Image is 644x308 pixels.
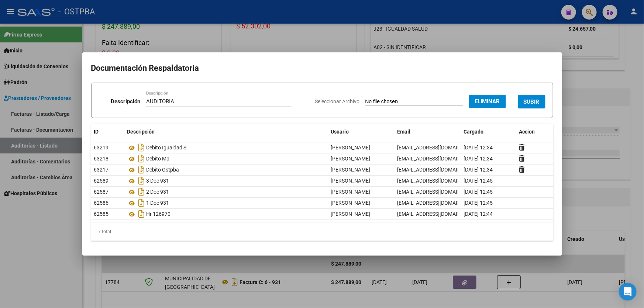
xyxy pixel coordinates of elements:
[464,178,493,184] span: [DATE] 12:45
[137,197,147,209] i: Descargar documento
[127,208,325,220] div: Hr 126970
[518,95,545,108] button: SUBIR
[461,124,516,140] datatable-header-cell: Cargado
[331,129,349,135] span: Usuario
[331,200,371,206] span: [PERSON_NAME]
[397,145,479,150] span: [EMAIL_ADDRESS][DOMAIN_NAME]
[395,124,461,140] datatable-header-cell: Email
[94,167,109,173] span: 63217
[315,98,360,104] span: Seleccionar Archivo
[91,61,553,75] h2: Documentación Respaldatoria
[94,189,109,195] span: 62587
[94,129,99,135] span: ID
[137,142,147,153] i: Descargar documento
[397,178,479,184] span: [EMAIL_ADDRESS][DOMAIN_NAME]
[137,208,147,220] i: Descargar documento
[94,145,109,150] span: 63219
[94,178,109,184] span: 62589
[127,175,325,187] div: 3 Doc 931
[127,197,325,209] div: 1 Doc 931
[94,211,109,217] span: 62585
[464,189,493,195] span: [DATE] 12:45
[464,156,493,162] span: [DATE] 12:34
[331,156,371,162] span: [PERSON_NAME]
[124,124,328,140] datatable-header-cell: Descripción
[397,129,411,135] span: Email
[91,124,124,140] datatable-header-cell: ID
[397,156,479,162] span: [EMAIL_ADDRESS][DOMAIN_NAME]
[464,200,493,206] span: [DATE] 12:45
[464,129,484,135] span: Cargado
[127,153,325,165] div: Debito Mp
[397,167,479,173] span: [EMAIL_ADDRESS][DOMAIN_NAME]
[464,145,493,150] span: [DATE] 12:34
[91,222,553,241] div: 7 total
[331,189,371,195] span: [PERSON_NAME]
[137,175,147,187] i: Descargar documento
[127,186,325,198] div: 2 Doc 931
[464,211,493,217] span: [DATE] 12:44
[127,142,325,153] div: Debito Igualdad S
[137,153,147,165] i: Descargar documento
[519,129,535,135] span: Accion
[137,164,147,176] i: Descargar documento
[397,189,479,195] span: [EMAIL_ADDRESS][DOMAIN_NAME]
[524,98,540,105] span: SUBIR
[127,164,325,176] div: Debito Ostpba
[94,156,109,162] span: 63218
[331,167,371,173] span: [PERSON_NAME]
[464,167,493,173] span: [DATE] 12:34
[397,211,479,217] span: [EMAIL_ADDRESS][DOMAIN_NAME]
[331,178,371,184] span: [PERSON_NAME]
[397,200,479,206] span: [EMAIL_ADDRESS][DOMAIN_NAME]
[475,98,500,105] span: Eliminar
[331,145,371,150] span: [PERSON_NAME]
[331,211,371,217] span: [PERSON_NAME]
[469,95,506,108] button: Eliminar
[328,124,395,140] datatable-header-cell: Usuario
[619,283,637,301] div: Open Intercom Messenger
[516,124,553,140] datatable-header-cell: Accion
[94,200,109,206] span: 62586
[127,129,155,135] span: Descripción
[111,97,140,106] p: Descripción
[137,186,147,198] i: Descargar documento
